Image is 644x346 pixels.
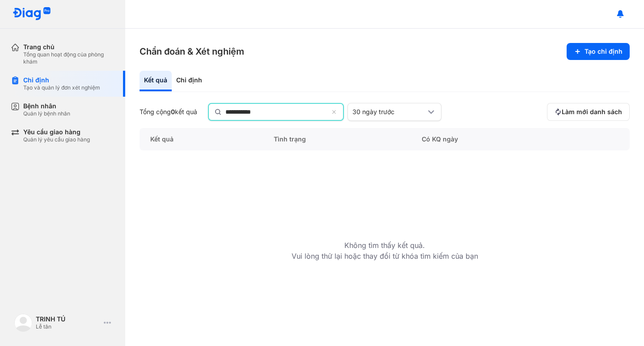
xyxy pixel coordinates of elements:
[140,128,263,150] div: Kết quả
[352,108,426,116] div: 30 ngày trước
[562,108,622,116] span: Làm mới danh sách
[140,45,244,58] h3: Chẩn đoán & Xét nghiệm
[23,84,100,91] div: Tạo và quản lý đơn xét nghiệm
[13,7,51,21] img: logo
[23,128,90,136] div: Yêu cầu giao hàng
[36,315,100,323] div: TRINH TÚ
[23,110,70,117] div: Quản lý bệnh nhân
[23,43,114,51] div: Trang chủ
[171,108,175,115] span: 0
[140,71,172,91] div: Kết quả
[23,51,114,65] div: Tổng quan hoạt động của phòng khám
[172,71,207,91] div: Chỉ định
[292,150,478,261] div: Không tìm thấy kết quả. Vui lòng thử lại hoặc thay đổi từ khóa tìm kiếm của bạn
[14,314,32,332] img: logo
[23,76,100,84] div: Chỉ định
[36,323,100,330] div: Lễ tân
[140,108,197,116] div: Tổng cộng kết quả
[411,128,570,150] div: Có KQ ngày
[23,102,70,110] div: Bệnh nhân
[23,136,90,143] div: Quản lý yêu cầu giao hàng
[567,43,630,60] button: Tạo chỉ định
[263,128,411,150] div: Tình trạng
[547,103,630,121] button: Làm mới danh sách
